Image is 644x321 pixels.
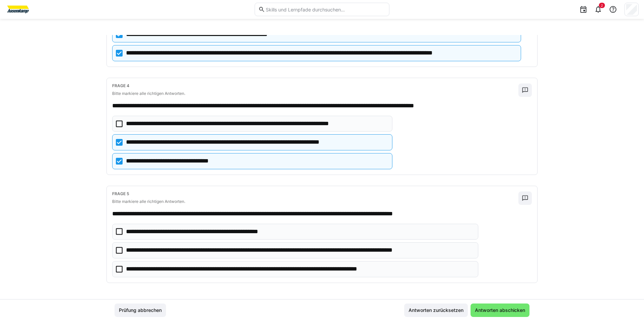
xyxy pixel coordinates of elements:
button: Prüfung abbrechen [115,304,166,317]
p: Bitte markiere alle richtigen Antworten. [112,91,518,96]
p: Bitte markiere alle richtigen Antworten. [112,199,518,204]
span: Antworten zurücksetzen [408,307,464,314]
button: Antworten zurücksetzen [404,304,468,317]
span: 2 [601,3,603,7]
h4: Frage 4 [112,83,518,88]
span: Antworten abschicken [474,307,526,314]
button: Antworten abschicken [471,304,529,317]
h4: Frage 5 [112,191,518,196]
input: Skills und Lernpfade durchsuchen… [265,6,386,12]
span: Prüfung abbrechen [118,307,163,314]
